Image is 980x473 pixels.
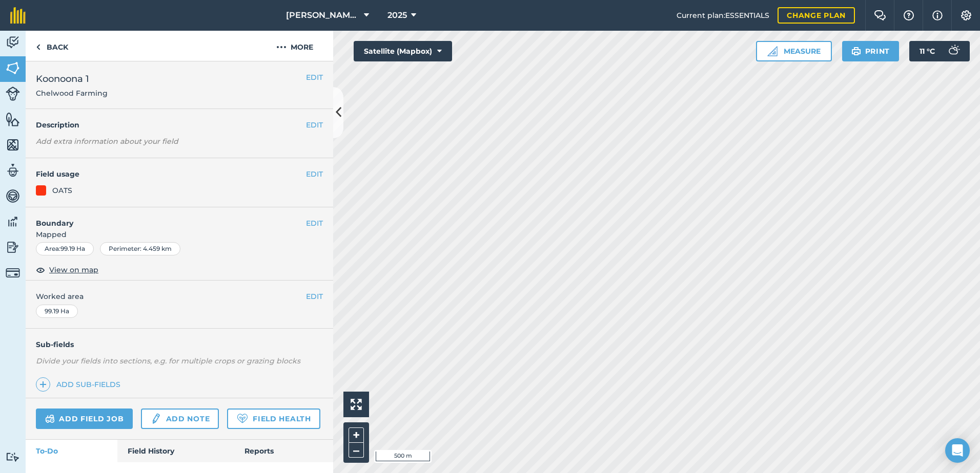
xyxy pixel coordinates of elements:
[36,356,300,365] em: Divide your fields into sections, e.g. for multiple crops or grazing blocks
[778,7,855,24] a: Change plan
[256,31,333,61] button: More
[306,291,323,302] button: EDIT
[6,60,20,76] img: svg+xml;base64,PHN2ZyB4bWxucz0iaHR0cDovL3d3dy53My5vcmcvMjAwMC9zdmciIHdpZHRoPSI1NiIgaGVpZ2h0PSI2MC...
[6,188,20,204] img: svg+xml;base64,PD94bWwgdmVyc2lvbj0iMS4wIiBlbmNvZGluZz0idXRmLTgiPz4KPCEtLSBHZW5lcmF0b3I6IEFkb2JlIE...
[26,229,333,240] span: Mapped
[36,291,323,302] span: Worked area
[10,7,26,24] img: fieldmargin Logo
[141,408,219,429] a: Add note
[36,168,306,180] h4: Field usage
[945,438,970,463] div: Open Intercom Messenger
[36,137,178,146] em: Add extra information about your field
[36,72,108,86] span: Koonoona 1
[756,41,832,61] button: Measure
[36,242,94,255] div: Area : 99.19 Ha
[932,9,943,21] img: svg+xml;base64,PHN2ZyB4bWxucz0iaHR0cDovL3d3dy53My5vcmcvMjAwMC9zdmciIHdpZHRoPSIxNyIgaGVpZ2h0PSIxNy...
[920,41,935,61] span: 11 ° C
[677,10,769,21] span: Current plan : ESSENTIALS
[851,45,861,57] img: svg+xml;base64,PHN2ZyB4bWxucz0iaHR0cDovL3d3dy53My5vcmcvMjAwMC9zdmciIHdpZHRoPSIxOSIgaGVpZ2h0PSIyNC...
[36,305,78,318] div: 99.19 Ha
[306,119,323,131] button: EDIT
[6,112,20,127] img: svg+xml;base64,PHN2ZyB4bWxucz0iaHR0cDovL3d3dy53My5vcmcvMjAwMC9zdmciIHdpZHRoPSI1NiIgaGVpZ2h0PSI2MC...
[36,41,40,53] img: svg+xml;base64,PHN2ZyB4bWxucz0iaHR0cDovL3d3dy53My5vcmcvMjAwMC9zdmciIHdpZHRoPSI5IiBoZWlnaHQ9IjI0Ii...
[960,10,972,20] img: A cog icon
[52,185,72,196] div: OATS
[36,119,323,131] h4: Description
[6,266,20,280] img: svg+xml;base64,PD94bWwgdmVyc2lvbj0iMS4wIiBlbmNvZGluZz0idXRmLTgiPz4KPCEtLSBHZW5lcmF0b3I6IEFkb2JlIE...
[36,264,45,276] img: svg+xml;base64,PHN2ZyB4bWxucz0iaHR0cDovL3d3dy53My5vcmcvMjAwMC9zdmciIHdpZHRoPSIxOCIgaGVpZ2h0PSIyNC...
[354,41,452,61] button: Satellite (Mapbox)
[45,413,55,425] img: svg+xml;base64,PD94bWwgdmVyc2lvbj0iMS4wIiBlbmNvZGluZz0idXRmLTgiPz4KPCEtLSBHZW5lcmF0b3I6IEFkb2JlIE...
[26,31,78,61] a: Back
[306,218,323,229] button: EDIT
[227,408,320,429] a: Field Health
[100,242,180,255] div: Perimeter : 4.459 km
[943,41,964,61] img: svg+xml;base64,PD94bWwgdmVyc2lvbj0iMS4wIiBlbmNvZGluZz0idXRmLTgiPz4KPCEtLSBHZW5lcmF0b3I6IEFkb2JlIE...
[842,41,900,61] button: Print
[349,427,364,443] button: +
[351,399,362,410] img: Four arrows, one pointing top left, one top right, one bottom right and the last bottom left
[909,41,970,61] button: 11 °C
[874,10,886,20] img: Two speech bubbles overlapping with the left bubble in the forefront
[36,408,133,429] a: Add field job
[117,440,234,462] a: Field History
[39,378,47,391] img: svg+xml;base64,PHN2ZyB4bWxucz0iaHR0cDovL3d3dy53My5vcmcvMjAwMC9zdmciIHdpZHRoPSIxNCIgaGVpZ2h0PSIyNC...
[6,452,20,462] img: svg+xml;base64,PD94bWwgdmVyc2lvbj0iMS4wIiBlbmNvZGluZz0idXRmLTgiPz4KPCEtLSBHZW5lcmF0b3I6IEFkb2JlIE...
[306,168,323,180] button: EDIT
[6,35,20,50] img: svg+xml;base64,PD94bWwgdmVyc2lvbj0iMS4wIiBlbmNvZGluZz0idXRmLTgiPz4KPCEtLSBHZW5lcmF0b3I6IEFkb2JlIE...
[234,440,333,462] a: Reports
[26,207,306,229] h4: Boundary
[349,443,364,458] button: –
[6,240,20,255] img: svg+xml;base64,PD94bWwgdmVyc2lvbj0iMS4wIiBlbmNvZGluZz0idXRmLTgiPz4KPCEtLSBHZW5lcmF0b3I6IEFkb2JlIE...
[26,440,117,462] a: To-Do
[150,413,161,425] img: svg+xml;base64,PD94bWwgdmVyc2lvbj0iMS4wIiBlbmNvZGluZz0idXRmLTgiPz4KPCEtLSBHZW5lcmF0b3I6IEFkb2JlIE...
[26,339,333,350] h4: Sub-fields
[276,41,287,53] img: svg+xml;base64,PHN2ZyB4bWxucz0iaHR0cDovL3d3dy53My5vcmcvMjAwMC9zdmciIHdpZHRoPSIyMCIgaGVpZ2h0PSIyNC...
[36,377,125,392] a: Add sub-fields
[387,9,407,21] span: 2025
[36,264,98,276] button: View on map
[903,10,915,20] img: A question mark icon
[49,264,98,275] span: View on map
[6,137,20,153] img: svg+xml;base64,PHN2ZyB4bWxucz0iaHR0cDovL3d3dy53My5vcmcvMjAwMC9zdmciIHdpZHRoPSI1NiIgaGVpZ2h0PSI2MC...
[767,46,778,56] img: Ruler icon
[286,9,360,21] span: [PERSON_NAME] ASAHI PADDOCKS
[36,88,108,98] span: Chelwood Farming
[6,214,20,229] img: svg+xml;base64,PD94bWwgdmVyc2lvbj0iMS4wIiBlbmNvZGluZz0idXRmLTgiPz4KPCEtLSBHZW5lcmF0b3I6IEFkb2JlIE...
[6,87,20,101] img: svg+xml;base64,PD94bWwgdmVyc2lvbj0iMS4wIiBlbmNvZGluZz0idXRmLTgiPz4KPCEtLSBHZW5lcmF0b3I6IEFkb2JlIE...
[306,72,323,83] button: EDIT
[6,163,20,178] img: svg+xml;base64,PD94bWwgdmVyc2lvbj0iMS4wIiBlbmNvZGluZz0idXRmLTgiPz4KPCEtLSBHZW5lcmF0b3I6IEFkb2JlIE...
